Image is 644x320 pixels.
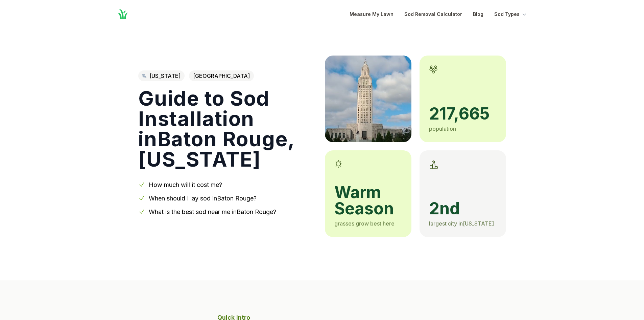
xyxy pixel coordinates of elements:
span: 2nd [429,200,497,217]
img: Louisiana state outline [142,74,147,78]
a: Sod Removal Calculator [404,10,462,18]
h1: Guide to Sod Installation in Baton Rouge , [US_STATE] [138,88,314,169]
a: What is the best sod near me inBaton Rouge? [149,208,276,215]
span: grasses grow best here [334,220,395,227]
a: Measure My Lawn [350,10,393,18]
span: [GEOGRAPHIC_DATA] [189,70,254,81]
span: warm season [334,184,402,217]
span: population [429,125,456,132]
img: A picture of Baton Rouge [325,56,411,142]
span: largest city in [US_STATE] [429,220,494,227]
a: [US_STATE] [138,70,185,81]
a: When should I lay sod inBaton Rouge? [149,195,257,202]
a: How much will it cost me? [149,181,222,188]
button: Sod Types [494,10,528,18]
a: Blog [473,10,483,18]
span: 217,665 [429,106,497,122]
